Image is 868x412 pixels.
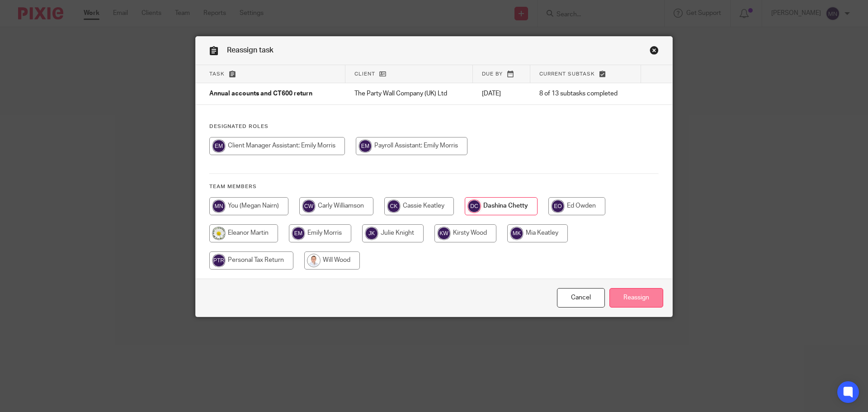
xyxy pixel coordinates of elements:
td: 8 of 13 subtasks completed [530,83,641,105]
span: Reassign task [227,47,274,54]
span: Task [209,71,225,76]
a: Close this dialog window [557,288,605,308]
p: The Party Wall Company (UK) Ltd [354,89,464,98]
h4: Designated Roles [209,123,659,130]
span: Current subtask [539,71,595,76]
input: Reassign [609,288,663,308]
span: Client [354,71,375,76]
span: Due by [482,71,503,76]
span: Annual accounts and CT600 return [209,91,312,97]
p: [DATE] [482,89,521,98]
a: Close this dialog window [650,46,659,58]
h4: Team members [209,183,659,190]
